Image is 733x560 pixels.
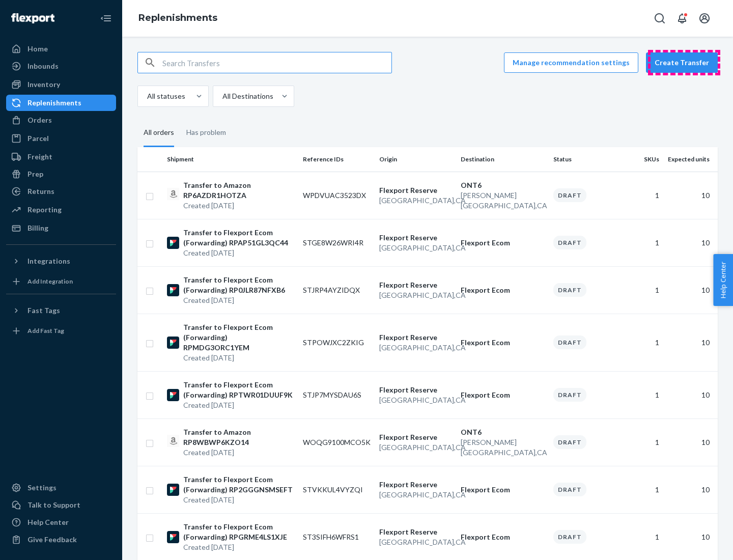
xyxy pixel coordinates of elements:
[694,8,715,29] button: Open account menu
[650,8,670,29] button: Open Search Box
[299,418,375,466] td: WOQG9100MCO5K
[6,497,116,513] a: Talk to Support
[6,95,116,111] a: Replenishments
[27,535,77,545] div: Give Feedback
[163,147,299,172] th: Shipment
[138,12,217,23] a: Replenishments
[183,295,295,305] p: Created [DATE]
[27,79,60,90] div: Inventory
[6,130,116,147] a: Parcel
[553,388,586,402] div: Draft
[646,52,718,73] button: Create Transfer
[504,52,638,73] button: Manage recommendation settings
[461,285,545,295] p: Flexport Ecom
[6,58,116,74] a: Inbounds
[183,201,295,211] p: Created [DATE]
[663,314,718,371] td: 10
[6,531,116,548] button: Give Feedback
[379,537,453,547] p: [GEOGRAPHIC_DATA] , CA
[672,8,692,29] button: Open notifications
[663,466,718,513] td: 10
[27,500,80,510] div: Talk to Support
[183,380,295,400] p: Transfer to Flexport Ecom (Forwarding) RPTWR01DUUF9K
[379,243,453,253] p: [GEOGRAPHIC_DATA] , CA
[183,474,295,495] p: Transfer to Flexport Ecom (Forwarding) RP2GGGNSMSEFT
[625,172,663,219] td: 1
[663,147,718,172] th: Expected units
[27,326,64,335] div: Add Fast Tag
[222,91,273,101] div: All Destinations
[6,514,116,530] a: Help Center
[183,180,295,201] p: Transfer to Amazon RP6AZDR1HOTZA
[183,400,295,410] p: Created [DATE]
[147,91,185,101] div: All statuses
[27,115,52,125] div: Orders
[299,266,375,314] td: STJRP4AYZIDQX
[549,147,626,172] th: Status
[183,427,295,447] p: Transfer to Amazon RP8WBWP6KZO14
[27,223,48,233] div: Billing
[625,314,663,371] td: 1
[6,183,116,200] a: Returns
[553,236,586,249] div: Draft
[379,442,453,453] p: [GEOGRAPHIC_DATA] , CA
[6,273,116,290] a: Add Integration
[379,490,453,500] p: [GEOGRAPHIC_DATA] , CA
[96,8,116,29] button: Close Navigation
[375,147,457,172] th: Origin
[27,517,69,527] div: Help Center
[713,254,733,306] button: Help Center
[6,149,116,165] a: Freight
[379,395,453,405] p: [GEOGRAPHIC_DATA] , CA
[663,219,718,266] td: 10
[27,44,48,54] div: Home
[27,186,54,197] div: Returns
[27,152,52,162] div: Freight
[461,390,545,400] p: Flexport Ecom
[6,323,116,339] a: Add Fast Tag
[183,522,295,542] p: Transfer to Flexport Ecom (Forwarding) RPGRME4LS1XJE
[183,248,295,258] p: Created [DATE]
[183,495,295,505] p: Created [DATE]
[27,205,62,215] div: Reporting
[6,253,116,269] button: Integrations
[663,266,718,314] td: 10
[625,418,663,466] td: 1
[461,485,545,495] p: Flexport Ecom
[379,185,453,195] p: Flexport Reserve
[379,480,453,490] p: Flexport Reserve
[299,147,375,172] th: Reference IDs
[379,195,453,206] p: [GEOGRAPHIC_DATA] , CA
[183,275,295,295] p: Transfer to Flexport Ecom (Forwarding) RP0JLR87NFXB6
[457,147,549,172] th: Destination
[461,427,545,437] p: ONT6
[162,52,391,73] input: Search Transfers
[663,172,718,219] td: 10
[6,202,116,218] a: Reporting
[553,483,586,496] div: Draft
[299,219,375,266] td: STGE8W26WRI4R
[379,432,453,442] p: Flexport Reserve
[11,13,54,23] img: Flexport logo
[6,112,116,128] a: Orders
[27,305,60,316] div: Fast Tags
[461,190,545,211] p: [PERSON_NAME][GEOGRAPHIC_DATA] , CA
[6,166,116,182] a: Prep
[183,447,295,458] p: Created [DATE]
[27,169,43,179] div: Prep
[27,61,59,71] div: Inbounds
[6,480,116,496] a: Settings
[299,314,375,371] td: STPOWJXC2ZKIG
[299,466,375,513] td: STVKKUL4VYZQI
[221,91,222,101] input: All Destinations
[6,76,116,93] a: Inventory
[379,233,453,243] p: Flexport Reserve
[553,188,586,202] div: Draft
[553,283,586,297] div: Draft
[144,119,174,147] div: All orders
[27,133,49,144] div: Parcel
[553,335,586,349] div: Draft
[553,530,586,544] div: Draft
[379,332,453,343] p: Flexport Reserve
